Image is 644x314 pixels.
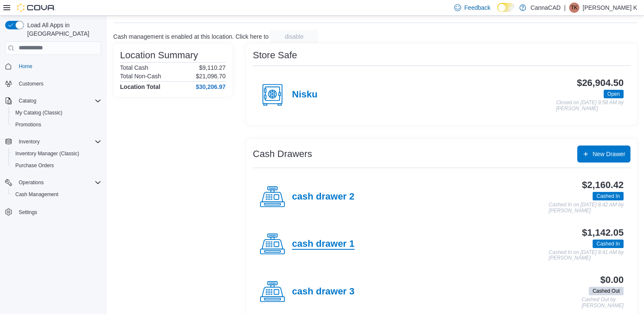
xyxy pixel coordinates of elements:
span: Home [15,61,101,71]
button: Home [2,60,105,72]
span: Catalog [19,97,36,104]
h3: $2,160.42 [582,180,624,190]
p: Cashed Out by [PERSON_NAME] [581,297,624,308]
span: Purchase Orders [12,160,101,171]
span: My Catalog (Classic) [15,109,63,116]
button: New Drawer [577,146,630,163]
span: Open [604,90,624,98]
p: $9,110.27 [199,64,226,71]
input: Dark Mode [497,3,515,12]
span: My Catalog (Classic) [12,108,101,118]
button: Settings [2,206,105,218]
span: Settings [19,209,37,216]
h3: $26,904.50 [577,78,624,88]
h6: Total Cash [120,64,148,71]
button: Operations [2,177,105,188]
span: Inventory Manager (Classic) [12,148,101,159]
h3: $0.00 [600,275,624,285]
button: Inventory Manager (Classic) [9,148,105,160]
nav: Complex example [5,57,101,240]
button: Inventory [15,137,43,147]
h4: cash drawer 3 [292,286,355,297]
span: Catalog [15,96,101,106]
span: Inventory [19,138,40,145]
h3: $1,142.05 [582,228,624,238]
p: | [564,3,566,13]
a: Purchase Orders [12,160,57,171]
span: disable [285,32,303,41]
p: Cash management is enabled at this location. Click here to [113,33,269,40]
span: Settings [15,206,101,217]
span: Cashed Out [592,287,620,295]
span: Customers [19,80,43,87]
h4: cash drawer 2 [292,191,355,203]
a: Cash Management [12,189,62,200]
span: Home [19,63,32,70]
a: My Catalog (Classic) [12,108,66,118]
h4: Nisku [292,89,318,100]
h3: Location Summary [120,50,198,60]
span: Operations [15,177,101,188]
span: Cashed In [596,192,620,200]
button: Purchase Orders [9,160,105,171]
span: Operations [19,179,44,186]
p: Cashed In on [DATE] 8:42 AM by [PERSON_NAME] [549,202,624,214]
span: Customers [15,78,101,89]
div: Tricia K [569,3,579,13]
h6: Total Non-Cash [120,73,161,80]
p: CannaCAD [530,3,561,13]
span: Feedback [464,3,490,12]
button: Customers [2,77,105,90]
span: Cashed In [596,240,620,248]
h4: $30,206.97 [196,83,226,90]
span: Cashed Out [589,287,624,295]
span: Cash Management [12,189,101,200]
button: Catalog [2,95,105,107]
a: Inventory Manager (Classic) [12,148,83,159]
button: My Catalog (Classic) [9,107,105,119]
span: Cashed In [592,240,624,248]
span: Purchase Orders [15,162,54,169]
h4: cash drawer 1 [292,239,355,250]
span: Promotions [12,120,101,130]
p: Closed on [DATE] 9:58 AM by [PERSON_NAME] [556,100,624,111]
button: Promotions [9,119,105,131]
span: TK [571,3,577,13]
button: Cash Management [9,188,105,200]
span: Open [607,90,620,98]
p: Cashed In on [DATE] 8:41 AM by [PERSON_NAME] [549,250,624,261]
h3: Store Safe [253,50,297,60]
h3: Cash Drawers [253,149,312,159]
a: Promotions [12,120,45,130]
h4: Location Total [120,83,160,90]
button: Operations [15,177,47,188]
button: Inventory [2,136,105,148]
a: Home [15,61,36,71]
button: Catalog [15,96,40,106]
img: Cova [17,3,55,12]
span: Promotions [15,121,41,128]
p: [PERSON_NAME] K [583,3,637,13]
span: Cash Management [15,191,58,198]
span: New Drawer [592,150,625,158]
span: Load All Apps in [GEOGRAPHIC_DATA] [24,21,101,38]
a: Customers [15,79,47,89]
span: Inventory Manager (Classic) [15,150,79,157]
span: Cashed In [592,192,624,200]
a: Settings [15,207,40,217]
span: Inventory [15,137,101,147]
p: $21,096.70 [196,73,226,80]
button: disable [270,30,318,43]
